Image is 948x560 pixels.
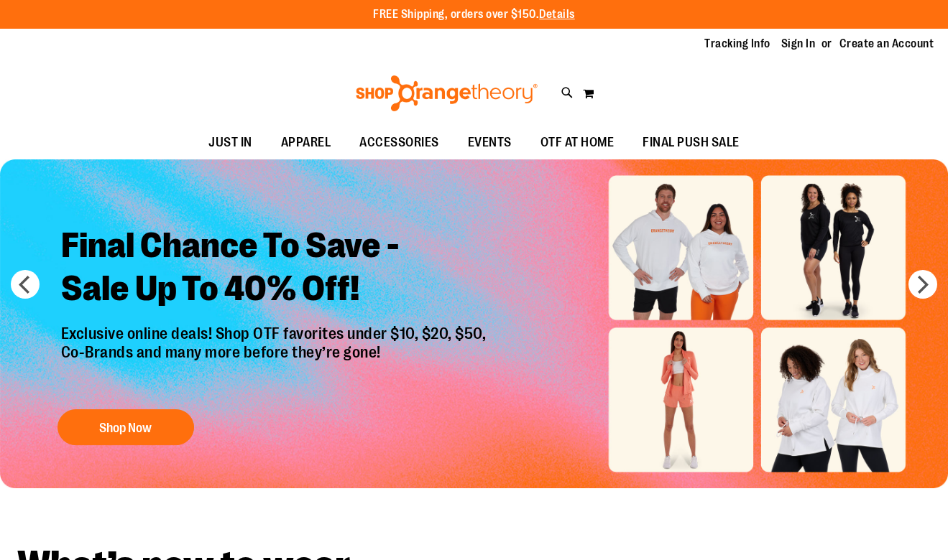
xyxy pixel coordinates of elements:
[628,126,754,159] a: FINAL PUSH SALE
[354,75,540,111] img: Shop Orangetheory
[345,126,454,159] a: ACCESSORIES
[526,126,629,159] a: OTF AT HOME
[11,270,40,299] button: prev
[50,213,501,452] a: Final Chance To Save -Sale Up To 40% Off! Exclusive online deals! Shop OTF favorites under $10, $...
[267,126,346,159] a: APPAREL
[468,126,512,159] span: EVENTS
[539,8,575,21] a: Details
[373,6,575,23] p: FREE Shipping, orders over $150.
[50,213,501,325] h2: Final Chance To Save - Sale Up To 40% Off!
[839,36,934,52] a: Create an Account
[781,36,816,52] a: Sign In
[50,325,501,395] p: Exclusive online deals! Shop OTF favorites under $10, $20, $50, Co-Brands and many more before th...
[194,126,267,159] a: JUST IN
[540,126,615,159] span: OTF AT HOME
[704,36,770,52] a: Tracking Info
[57,409,194,445] button: Shop Now
[359,126,439,159] span: ACCESSORIES
[208,126,252,159] span: JUST IN
[908,270,937,299] button: next
[643,126,740,159] span: FINAL PUSH SALE
[454,126,526,159] a: EVENTS
[281,126,331,159] span: APPAREL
